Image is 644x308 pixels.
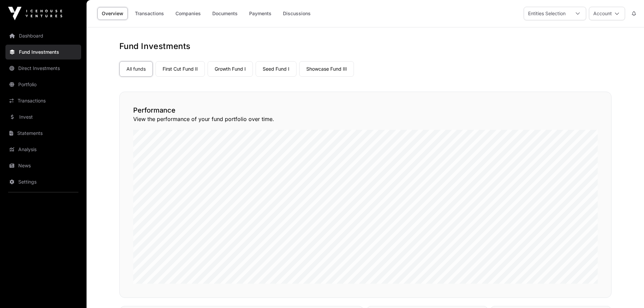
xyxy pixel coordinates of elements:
a: Companies [171,7,205,20]
a: Transactions [130,7,168,20]
a: Seed Fund I [256,61,296,77]
a: Growth Fund I [208,61,253,77]
a: Portfolio [5,77,81,92]
a: Discussions [279,7,315,20]
a: Invest [5,110,81,124]
img: Icehouse Ventures Logo [8,7,62,20]
a: Statements [5,126,81,141]
a: Overview [97,7,128,20]
a: Payments [245,7,276,20]
div: Entities Selection [524,7,570,20]
a: Dashboard [5,28,81,43]
p: View the performance of your fund portfolio over time. [133,115,598,123]
a: First Cut Fund II [156,61,205,77]
h1: Fund Investments [119,41,612,52]
a: News [5,158,81,173]
a: Fund Investments [5,45,81,60]
a: All funds [119,61,153,77]
a: Transactions [5,93,81,108]
h2: Performance [133,105,598,115]
iframe: Chat Widget [610,276,644,308]
a: Showcase Fund III [299,61,354,77]
a: Documents [208,7,242,20]
button: Account [589,7,625,20]
a: Analysis [5,142,81,157]
a: Settings [5,174,81,189]
a: Direct Investments [5,61,81,76]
